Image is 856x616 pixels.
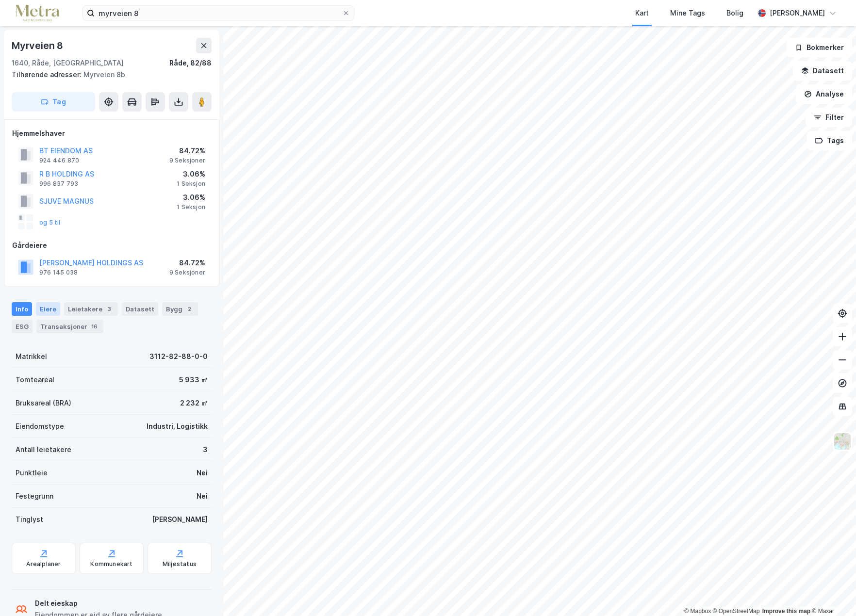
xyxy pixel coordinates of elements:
[149,351,208,362] div: 3112-82-88-0-0
[806,108,852,127] button: Filter
[12,128,211,139] div: Hjemmelshaver
[16,514,43,525] div: Tinglyst
[12,69,204,81] div: Myrveien 8b
[16,467,48,479] div: Punktleie
[169,269,205,276] div: 9 Seksjoner
[89,322,99,331] div: 16
[35,598,162,609] div: Delt eieskap
[162,302,198,316] div: Bygg
[670,7,705,19] div: Mine Tags
[787,38,852,57] button: Bokmerker
[793,61,852,81] button: Datasett
[635,7,649,19] div: Kart
[16,444,71,455] div: Antall leietakere
[147,421,208,432] div: Industri, Logistikk
[180,397,208,409] div: 2 232 ㎡
[807,131,852,150] button: Tags
[796,84,852,104] button: Analyse
[177,168,205,180] div: 3.06%
[95,6,342,20] input: Søk på adresse, matrikkel, gårdeiere, leietakere eller personer
[16,351,47,362] div: Matrikkel
[90,560,132,568] div: Kommunekart
[197,467,208,479] div: Nei
[12,92,95,112] button: Tag
[152,514,208,525] div: [PERSON_NAME]
[39,157,79,164] div: 924 446 870
[36,320,103,333] div: Transaksjoner
[12,70,83,79] span: Tilhørende adresser:
[12,240,211,251] div: Gårdeiere
[26,560,61,568] div: Arealplaner
[807,569,856,616] div: Kontrollprogram for chat
[12,320,33,333] div: ESG
[16,5,59,22] img: metra-logo.256734c3b2bbffee19d4.png
[163,560,197,568] div: Miljøstatus
[184,304,194,314] div: 2
[726,7,743,19] div: Bolig
[16,421,64,432] div: Eiendomstype
[684,608,711,615] a: Mapbox
[104,304,114,314] div: 3
[713,608,760,615] a: OpenStreetMap
[12,57,124,69] div: 1640, Råde, [GEOGRAPHIC_DATA]
[122,302,158,316] div: Datasett
[39,180,78,188] div: 996 837 793
[16,490,53,502] div: Festegrunn
[177,180,205,188] div: 1 Seksjon
[36,302,60,316] div: Eiere
[203,444,208,455] div: 3
[762,608,810,615] a: Improve this map
[807,569,856,616] iframe: Chat Widget
[770,7,825,19] div: [PERSON_NAME]
[169,145,205,157] div: 84.72%
[177,203,205,211] div: 1 Seksjon
[16,397,71,409] div: Bruksareal (BRA)
[833,432,852,451] img: Z
[197,490,208,502] div: Nei
[16,374,54,386] div: Tomteareal
[179,374,208,386] div: 5 933 ㎡
[39,269,78,276] div: 976 145 038
[12,302,32,316] div: Info
[64,302,118,316] div: Leietakere
[169,157,205,164] div: 9 Seksjoner
[169,57,212,69] div: Råde, 82/88
[177,192,205,203] div: 3.06%
[169,257,205,269] div: 84.72%
[12,38,65,53] div: Myrveien 8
